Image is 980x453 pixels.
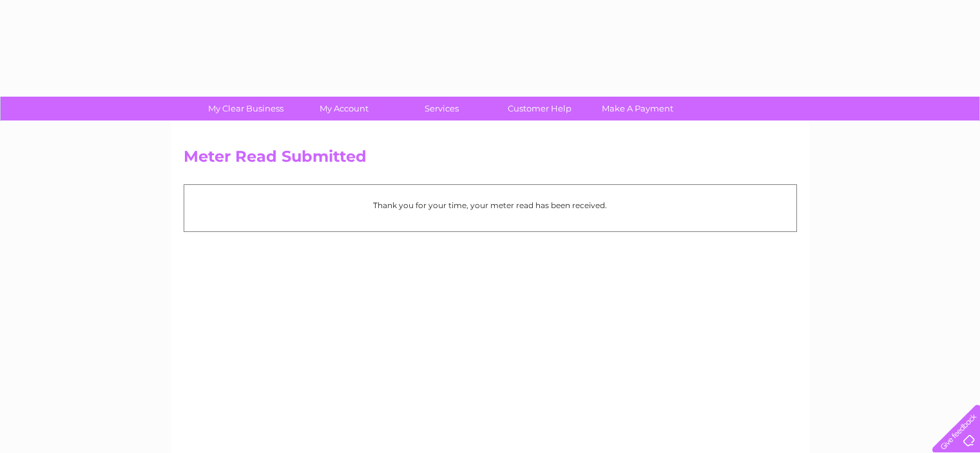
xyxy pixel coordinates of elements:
[191,199,790,211] p: Thank you for your time, your meter read has been received.
[584,97,691,120] a: Make A Payment
[291,97,397,120] a: My Account
[184,148,797,172] h2: Meter Read Submitted
[389,97,495,120] a: Services
[193,97,299,120] a: My Clear Business
[486,97,593,120] a: Customer Help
